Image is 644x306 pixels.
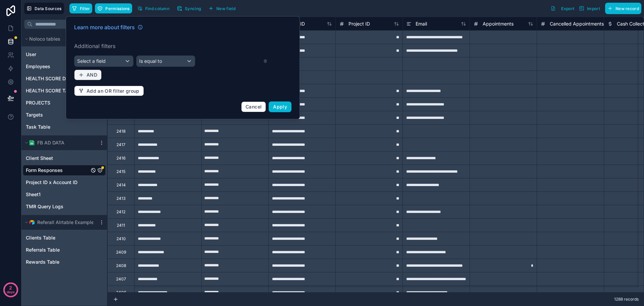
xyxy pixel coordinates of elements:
[483,20,514,27] span: Appointments
[74,23,135,31] span: Learn more about filters
[95,3,135,13] a: Permissions
[87,72,97,78] span: AND
[80,6,90,11] span: Filter
[116,250,126,255] div: 2409
[136,55,196,67] button: Is equal to
[116,290,126,295] div: 2406
[561,6,574,11] span: Export
[116,142,125,147] div: 2417
[116,129,125,134] div: 2418
[77,58,106,64] span: Select a field
[69,3,93,13] button: Filter
[7,287,15,297] p: days
[74,86,144,96] button: Add an OR filter group
[116,236,126,242] div: 2410
[74,55,133,67] button: Select a field
[139,58,162,64] span: Is equal to
[116,169,125,174] div: 2415
[116,263,126,268] div: 2408
[174,3,206,13] a: Syncing
[185,6,201,11] span: Syncing
[241,101,266,112] button: Cancel
[116,156,125,161] div: 2416
[116,209,125,215] div: 2412
[116,196,125,201] div: 2413
[35,6,62,11] span: Data Sources
[87,88,140,94] span: Add an OR filter group
[74,23,143,31] a: Learn more about filters
[550,20,604,27] span: Cancelled Appointments
[117,223,125,228] div: 2411
[269,101,291,112] button: Apply
[615,6,639,11] span: New record
[416,20,427,27] span: Email
[587,6,600,11] span: Import
[9,285,12,291] p: 2
[273,104,287,110] span: Apply
[174,3,203,13] button: Syncing
[614,297,639,302] span: 1288 records
[602,3,641,14] a: New record
[74,42,291,50] label: Additional filters
[116,276,126,282] div: 2407
[577,3,602,14] button: Import
[206,3,238,13] button: New field
[348,20,370,27] span: Project ID
[24,3,64,14] button: Data Sources
[105,6,129,11] span: Permissions
[95,3,132,13] button: Permissions
[246,104,262,110] span: Cancel
[135,3,172,13] button: Find column
[74,70,102,80] button: AND
[145,6,169,11] span: Find column
[216,6,235,11] span: New field
[116,182,126,188] div: 2414
[605,3,641,14] button: New record
[548,3,577,14] button: Export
